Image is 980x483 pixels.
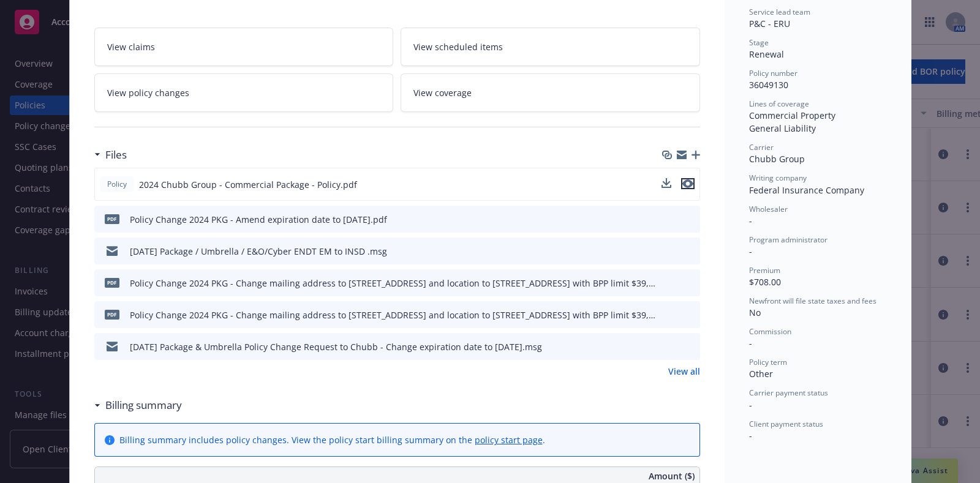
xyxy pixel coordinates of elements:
button: preview file [681,178,695,191]
span: Newfront will file state taxes and fees [749,296,876,306]
span: 2024 Chubb Group - Commercial Package - Policy.pdf [139,178,357,191]
div: Policy Change 2024 PKG - Amend expiration date to [DATE].pdf [130,213,387,226]
a: View claims [94,28,394,66]
span: No [749,307,761,318]
span: Chubb Group [749,153,805,165]
span: Carrier [749,142,774,152]
div: Billing summary includes policy changes. View the policy start billing summary on the . [119,433,545,446]
button: download file [661,178,671,191]
a: policy start page [475,434,543,446]
a: View all [668,365,700,378]
a: View coverage [401,73,700,112]
span: Wholesaler [749,204,788,214]
span: Client payment status [749,419,823,429]
span: View policy changes [107,86,189,99]
div: General Liability [749,122,886,135]
span: View scheduled items [413,40,503,53]
span: Program administrator [749,234,827,245]
div: Commercial Property [749,109,886,122]
div: Policy Change 2024 PKG - Change mailing address to [STREET_ADDRESS] and location to [STREET_ADDRE... [130,309,660,321]
span: Lines of coverage [749,99,809,109]
span: pdf [105,310,119,319]
span: Amount ($) [649,470,695,482]
button: preview file [684,213,695,226]
span: Policy [105,179,129,190]
span: View claims [107,40,155,53]
div: Billing summary [94,397,182,413]
span: Federal Insurance Company [749,184,864,196]
button: download file [665,309,674,321]
button: preview file [684,245,695,258]
span: 36049130 [749,79,788,91]
span: pdf [105,278,119,287]
span: Premium [749,265,780,275]
button: download file [665,277,674,290]
button: preview file [684,340,695,353]
span: P&C - ERU [749,18,790,29]
button: download file [665,213,674,226]
a: View policy changes [94,73,394,112]
span: Policy number [749,68,797,78]
button: download file [665,340,674,353]
h3: Files [105,147,127,163]
span: Policy term [749,357,787,367]
span: Carrier payment status [749,388,828,398]
span: pdf [105,214,119,223]
div: [DATE] Package / Umbrella / E&O/Cyber ENDT EM to INSD .msg [130,245,387,258]
a: View scheduled items [401,28,700,66]
span: Writing company [749,173,807,183]
button: download file [665,245,674,258]
span: - [749,430,752,441]
span: - [749,245,752,257]
div: Policy Change 2024 PKG - Change mailing address to [STREET_ADDRESS] and location to [STREET_ADDRE... [130,277,660,290]
button: download file [661,178,671,188]
button: preview file [684,309,695,321]
span: Service lead team [749,7,810,17]
span: - [749,215,752,227]
span: Renewal [749,48,784,60]
span: - [749,337,752,349]
span: Commission [749,326,791,337]
button: preview file [681,178,695,189]
span: View coverage [413,86,472,99]
h3: Billing summary [105,397,182,413]
button: preview file [684,277,695,290]
span: Stage [749,37,769,48]
span: - [749,399,752,411]
div: Files [94,147,127,163]
div: [DATE] Package & Umbrella Policy Change Request to Chubb - Change expiration date to [DATE].msg [130,340,542,353]
span: Other [749,368,773,380]
span: $708.00 [749,276,781,288]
